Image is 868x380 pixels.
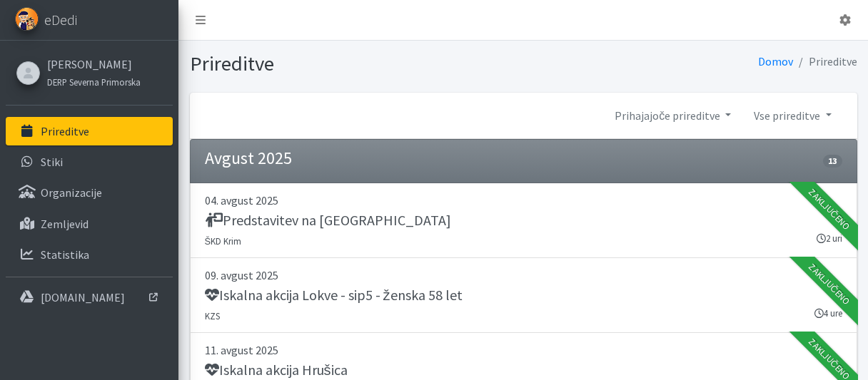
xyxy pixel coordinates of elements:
a: Organizacije [6,178,173,207]
a: [PERSON_NAME] [47,56,141,73]
span: 13 [823,155,842,168]
a: DERP Severna Primorska [47,73,141,90]
h5: Predstavitev na [GEOGRAPHIC_DATA] [205,212,451,229]
a: 09. avgust 2025 Iskalna akcija Lokve - sip5 - ženska 58 let KZS 4 ure Zaključeno [190,258,857,333]
p: Statistika [41,247,89,262]
p: Prireditve [41,124,89,138]
a: Prihajajoče prireditve [603,101,742,130]
p: Zemljevid [41,217,89,231]
li: Prireditve [793,51,857,72]
small: KZS [205,310,220,322]
a: [DOMAIN_NAME] [6,283,173,312]
small: DERP Severna Primorska [47,76,141,88]
p: 04. avgust 2025 [205,192,842,209]
small: ŠKD Krim [205,235,242,247]
p: Stiki [41,155,63,169]
a: Prireditve [6,117,173,145]
p: 11. avgust 2025 [205,342,842,359]
a: Domov [758,54,793,68]
h5: Iskalna akcija Lokve - sip5 - ženska 58 let [205,287,463,304]
a: Statistika [6,240,173,269]
h4: Avgust 2025 [205,148,292,169]
p: Organizacije [41,185,102,200]
a: Stiki [6,148,173,176]
p: [DOMAIN_NAME] [41,290,125,304]
span: eDedi [44,9,77,31]
img: eDedi [15,7,39,31]
p: 09. avgust 2025 [205,267,842,284]
h5: Iskalna akcija Hrušica [205,361,348,379]
a: Zemljevid [6,210,173,238]
a: 04. avgust 2025 Predstavitev na [GEOGRAPHIC_DATA] ŠKD Krim 2 uri Zaključeno [190,183,857,258]
h1: Prireditve [190,51,518,76]
a: Vse prireditve [742,101,842,130]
